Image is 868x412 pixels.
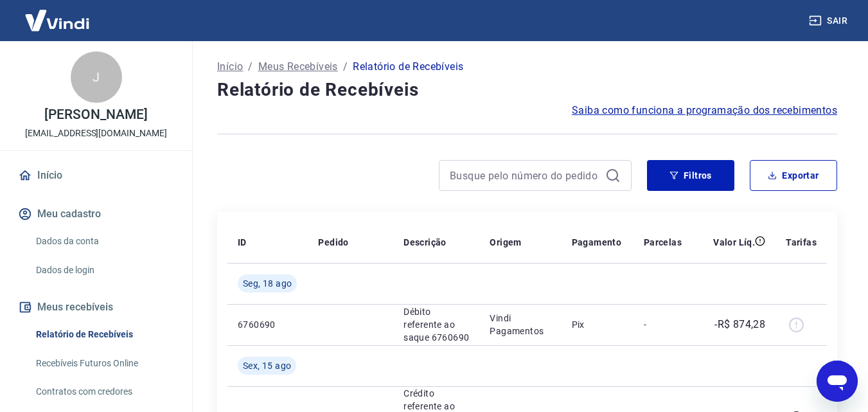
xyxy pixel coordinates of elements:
[572,103,837,118] a: Saiba como funciona a programação dos recebimentos
[31,379,177,405] a: Contratos com credores
[318,236,348,249] p: Pedido
[31,257,177,283] a: Dados de login
[217,59,243,75] a: Início
[248,59,252,75] p: /
[258,59,338,75] a: Meus Recebíveis
[714,317,765,332] p: -R$ 874,28
[806,9,853,33] button: Sair
[786,236,817,249] p: Tarifas
[490,236,521,249] p: Origem
[403,236,447,249] p: Descrição
[644,318,682,331] p: -
[243,359,291,372] span: Sex, 15 ago
[15,1,99,40] img: Vindi
[572,236,622,249] p: Pagamento
[25,127,167,140] p: [EMAIL_ADDRESS][DOMAIN_NAME]
[353,59,463,75] p: Relatório de Recebíveis
[647,160,734,191] button: Filtros
[15,161,177,190] a: Início
[750,160,837,191] button: Exportar
[31,321,177,348] a: Relatório de Recebíveis
[44,108,147,121] p: [PERSON_NAME]
[15,200,177,228] button: Meu cadastro
[403,305,469,344] p: Débito referente ao saque 6760690
[238,318,297,331] p: 6760690
[572,318,623,331] p: Pix
[238,236,247,249] p: ID
[713,236,755,249] p: Valor Líq.
[343,59,348,75] p: /
[644,236,682,249] p: Parcelas
[15,293,177,321] button: Meus recebíveis
[31,228,177,255] a: Dados da conta
[817,361,858,402] iframe: Botão para abrir a janela de mensagens
[71,51,122,103] div: J
[450,166,600,185] input: Busque pelo número do pedido
[243,277,292,290] span: Seg, 18 ago
[217,77,837,103] h4: Relatório de Recebíveis
[490,312,551,337] p: Vindi Pagamentos
[31,350,177,377] a: Recebíveis Futuros Online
